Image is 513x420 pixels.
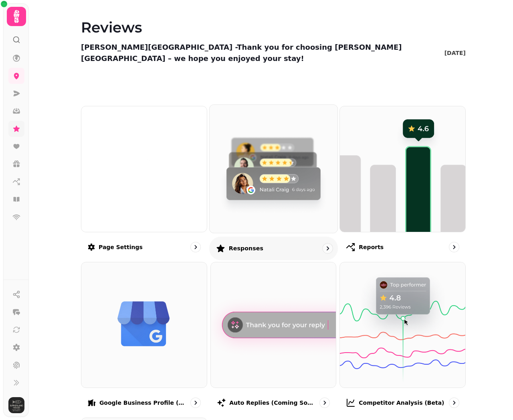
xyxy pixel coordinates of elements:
[359,243,384,251] p: Reports
[228,244,263,252] p: Responses
[211,262,336,388] img: Auto replies (Coming soon)
[192,399,200,407] svg: go to
[99,243,143,251] p: Page settings
[323,244,331,252] svg: go to
[8,397,24,413] img: User avatar
[340,106,465,232] img: Reports
[97,143,191,195] img: Thank you for choosing Sutherland House – we hope you enjoyed your stay!
[450,399,458,407] svg: go to
[81,106,207,259] a: Thank you for choosing Sutherland House – we hope you enjoyed your stay!Page settings
[99,399,187,407] p: Google Business Profile (Beta)
[81,262,207,388] img: Google Business Profile (Beta)
[340,262,465,388] img: Competitor analysis (Beta)
[81,262,207,415] a: Google Business Profile (Beta)Google Business Profile (Beta)
[339,262,466,415] a: Competitor analysis (Beta)Competitor analysis (Beta)
[321,399,329,407] svg: go to
[450,243,458,251] svg: go to
[339,106,466,259] a: ReportsReports
[81,42,443,64] p: [PERSON_NAME][GEOGRAPHIC_DATA] - Thank you for choosing [PERSON_NAME][GEOGRAPHIC_DATA] – we hope ...
[444,49,466,57] p: [DATE]
[359,399,444,407] p: Competitor analysis (Beta)
[7,397,26,413] button: User avatar
[192,243,200,251] svg: go to
[209,104,338,260] a: ResponsesResponses
[210,262,337,415] a: Auto replies (Coming soon)Auto replies (Coming soon)
[229,399,316,407] p: Auto replies (Coming soon)
[203,98,344,239] img: Responses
